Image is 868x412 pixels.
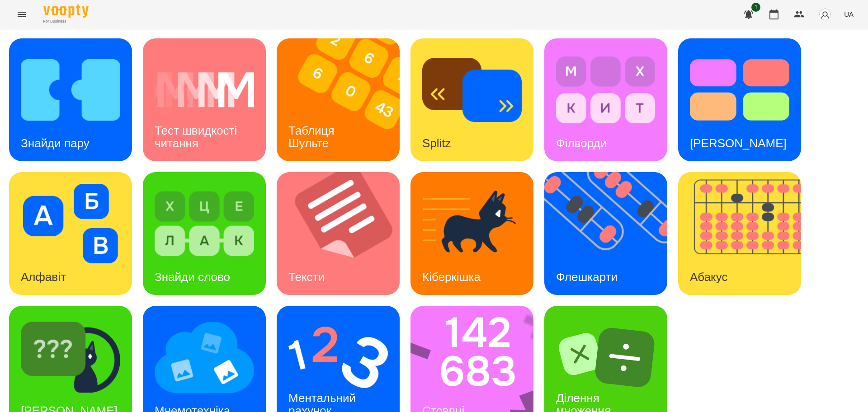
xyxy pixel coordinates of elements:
[844,9,854,19] span: UA
[544,172,679,295] img: Флешкарти
[678,172,812,295] img: Абакус
[155,124,240,150] h3: Тест швидкості читання
[43,19,89,24] span: For Business
[556,318,656,397] img: Ділення множення
[840,6,857,23] button: UA
[556,136,607,150] h3: Філворди
[678,172,801,295] a: АбакусАбакус
[21,270,66,284] h3: Алфавіт
[277,172,411,295] img: Тексти
[277,172,400,295] a: ТекстиТексти
[21,184,120,263] img: Алфавіт
[690,270,727,284] h3: Абакус
[277,38,400,161] a: Таблиця ШультеТаблиця Шульте
[544,172,667,295] a: ФлешкартиФлешкарти
[21,136,90,150] h3: Знайди пару
[155,270,230,284] h3: Знайди слово
[288,270,325,284] h3: Тексти
[422,50,522,130] img: Splitz
[422,136,451,150] h3: Splitz
[544,38,667,161] a: ФілвордиФілворди
[556,50,656,130] img: Філворди
[678,38,801,161] a: Тест Струпа[PERSON_NAME]
[11,4,33,25] button: Menu
[556,270,618,284] h3: Флешкарти
[9,38,132,161] a: Знайди паруЗнайди пару
[819,8,831,21] img: avatar_s.png
[690,50,789,130] img: Тест Струпа
[9,172,132,295] a: АлфавітАлфавіт
[21,318,120,397] img: Знайди Кіберкішку
[143,38,266,161] a: Тест швидкості читанняТест швидкості читання
[288,124,338,150] h3: Таблиця Шульте
[690,136,787,150] h3: [PERSON_NAME]
[410,38,533,161] a: SplitzSplitz
[155,318,254,397] img: Мнемотехніка
[143,172,266,295] a: Знайди словоЗнайди слово
[410,172,533,295] a: КіберкішкаКіберкішка
[155,50,254,130] img: Тест швидкості читання
[288,318,388,397] img: Ментальний рахунок
[43,5,89,18] img: Voopty Logo
[21,50,120,130] img: Знайди пару
[422,270,481,284] h3: Кіберкішка
[422,184,522,263] img: Кіберкішка
[751,3,760,12] span: 1
[277,38,411,161] img: Таблиця Шульте
[155,184,254,263] img: Знайди слово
